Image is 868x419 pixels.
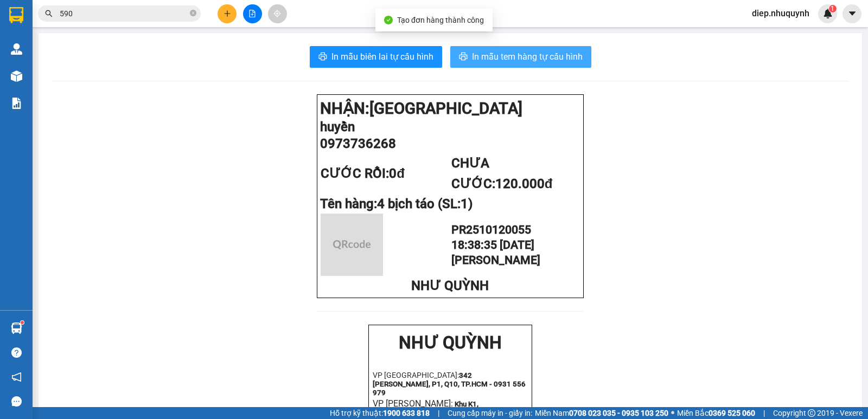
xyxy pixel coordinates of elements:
[310,46,442,68] button: printerIn mẫu biên lai tự cấu hình
[320,99,522,118] strong: NHẬN:
[243,4,262,23] button: file-add
[495,176,553,191] span: 120.000đ
[9,7,23,23] img: logo-vxr
[808,409,815,417] span: copyright
[438,407,439,419] span: |
[451,238,534,252] span: 18:38:35 [DATE]
[373,371,526,397] strong: 342 [PERSON_NAME], P1, Q10, TP.HCM - 0931 556 979
[224,10,231,17] span: plus
[461,196,473,211] span: 1)
[11,396,22,407] span: message
[829,5,837,12] sup: 1
[373,398,453,409] span: VP [PERSON_NAME]:
[450,46,591,68] button: printerIn mẫu tem hàng tự cấu hình
[11,323,22,334] img: warehouse-icon
[4,67,85,78] span: VP [PERSON_NAME]:
[21,321,24,324] sup: 1
[318,52,327,62] span: printer
[384,16,393,24] span: check-circle
[569,409,668,417] strong: 0708 023 035 - 0935 103 250
[321,214,383,276] img: qr-code
[411,278,489,293] span: NHƯ QUỲNH
[4,41,157,66] strong: 342 [PERSON_NAME], P1, Q10, TP.HCM - 0931 556 979
[383,409,430,417] strong: 1900 633 818
[248,10,256,17] span: file-add
[472,50,583,63] span: In mẫu tem hàng tự cấu hình
[11,43,22,55] img: warehouse-icon
[451,253,540,267] span: [PERSON_NAME]
[448,407,532,419] span: Cung cấp máy in - giấy in:
[831,5,834,12] span: 1
[218,4,237,23] button: plus
[320,119,355,134] span: huyền
[331,50,433,63] span: In mẫu biên lai tự cấu hình
[4,39,158,66] p: VP [GEOGRAPHIC_DATA]:
[273,10,281,17] span: aim
[847,9,857,18] span: caret-down
[11,70,22,82] img: warehouse-icon
[451,223,531,236] span: PR2510120055
[397,16,484,24] span: Tạo đơn hàng thành công
[60,8,188,20] input: Tìm tên, số ĐT hoặc mã đơn
[843,4,861,23] button: caret-down
[763,407,765,419] span: |
[268,4,287,23] button: aim
[369,99,522,118] span: [GEOGRAPHIC_DATA]
[190,10,196,16] span: close-circle
[671,411,674,415] span: ⚪️
[743,7,818,20] span: diep.nhuquynh
[709,409,755,417] strong: 0369 525 060
[389,166,405,181] span: 0đ
[823,9,833,18] img: icon-new-feature
[377,196,473,211] span: 4 bịch táo (SL:
[451,156,553,191] span: CHƯA CƯỚC:
[330,407,430,419] span: Hỗ trợ kỹ thuật:
[535,407,668,419] span: Miền Nam
[373,371,528,397] p: VP [GEOGRAPHIC_DATA]:
[45,10,53,17] span: search
[321,166,405,181] span: CƯỚC RỒI:
[677,407,755,419] span: Miền Bắc
[320,196,473,211] span: Tên hàng:
[190,9,196,19] span: close-circle
[11,98,22,109] img: solution-icon
[11,347,22,358] span: question-circle
[459,52,468,62] span: printer
[11,372,22,382] span: notification
[320,136,396,151] span: 0973736268
[30,4,133,25] strong: NHƯ QUỲNH
[399,332,502,353] strong: NHƯ QUỲNH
